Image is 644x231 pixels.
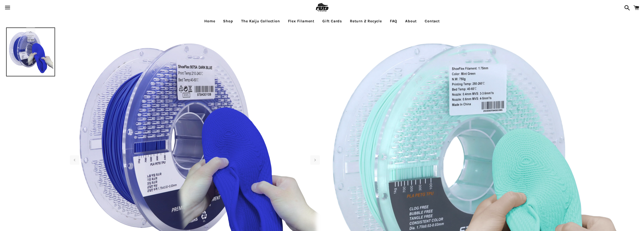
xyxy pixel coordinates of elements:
[402,15,420,27] a: About
[421,15,443,27] a: Contact
[319,15,345,27] a: Gift Cards
[70,155,79,165] div: Previous slide
[201,15,219,27] a: Home
[238,15,284,27] a: The Kaiju Collection
[346,15,385,27] a: Return 2 Recycle
[310,155,320,165] div: Next slide
[220,15,236,27] a: Shop
[386,15,401,27] a: FAQ
[284,15,318,27] a: Flex Filament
